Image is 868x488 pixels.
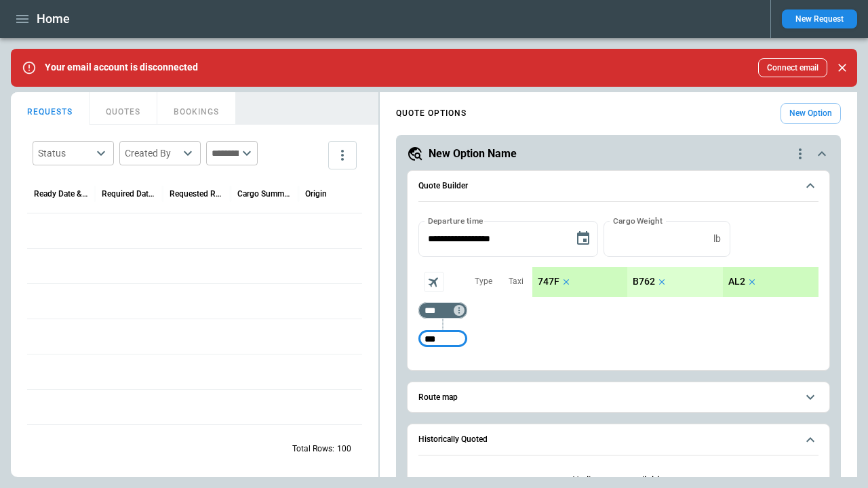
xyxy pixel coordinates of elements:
[418,382,818,413] button: Route map
[418,393,458,402] h6: Route map
[728,276,745,287] p: AL2
[305,189,327,199] div: Origin
[758,58,827,77] button: Connect email
[418,302,467,319] div: Too short
[237,189,292,199] div: Cargo Summary
[407,146,830,162] button: New Option Namequote-option-actions
[781,103,841,124] button: New Option
[337,443,351,455] p: 100
[418,221,818,354] div: Quote Builder
[613,215,663,226] label: Cargo Weight
[45,62,198,73] p: Your email account is disconnected
[792,146,808,162] div: quote-option-actions
[782,9,857,28] button: New Request
[418,435,488,444] h6: Historically Quoted
[34,189,88,199] div: Ready Date & Time (UTC)
[424,272,444,292] span: Aircraft selection
[570,225,597,252] button: Choose date, selected date is Sep 29, 2025
[37,11,70,27] h1: Home
[102,189,156,199] div: Required Date & Time (UTC)
[509,276,524,287] p: Taxi
[418,182,468,190] h6: Quote Builder
[170,189,224,199] div: Requested Route
[292,443,334,455] p: Total Rows:
[418,424,818,455] button: Historically Quoted
[429,146,517,161] h5: New Option Name
[125,146,179,160] div: Created By
[418,331,467,347] div: Too short
[713,233,721,245] p: lb
[11,92,90,125] button: REQUESTS
[532,267,818,297] div: scrollable content
[428,215,484,226] label: Departure time
[833,53,852,83] div: dismiss
[38,146,92,160] div: Status
[538,276,559,287] p: 747F
[328,141,357,169] button: more
[418,171,818,202] button: Quote Builder
[833,58,852,77] button: Close
[90,92,157,125] button: QUOTES
[157,92,236,125] button: BOOKINGS
[396,110,467,117] h4: QUOTE OPTIONS
[633,276,655,287] p: B762
[475,276,492,287] p: Type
